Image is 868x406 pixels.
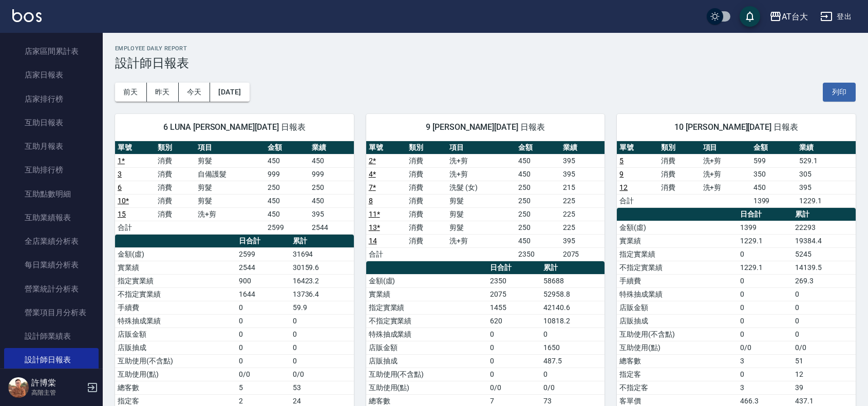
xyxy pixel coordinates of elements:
td: 0 [236,314,290,327]
td: 999 [265,167,309,181]
a: 營業項目月分析表 [4,301,99,324]
td: 269.3 [792,274,856,287]
td: 消費 [155,207,195,221]
td: 金額(虛) [115,247,236,261]
td: 305 [797,167,856,181]
td: 實業績 [366,287,487,301]
td: 0 [792,314,856,327]
a: 互助月報表 [4,134,99,158]
p: 高階主管 [31,388,84,397]
td: 31694 [290,247,354,261]
td: 互助使用(不含點) [115,354,236,368]
table: a dense table [617,141,856,208]
td: 指定實業績 [115,274,236,287]
td: 合計 [617,194,658,207]
td: 消費 [658,181,700,194]
td: 250 [516,221,560,234]
td: 53 [290,381,354,394]
td: 5245 [792,247,856,261]
td: 特殊抽成業績 [617,287,738,301]
td: 自備護髮 [195,167,265,181]
img: Person [8,377,29,398]
td: 620 [487,314,541,327]
td: 互助使用(不含點) [366,368,487,381]
td: 手續費 [115,301,236,314]
td: 225 [560,221,605,234]
td: 225 [560,207,605,221]
td: 合計 [366,247,407,261]
td: 洗+剪 [701,181,751,194]
button: [DATE] [210,83,249,102]
td: 225 [560,194,605,207]
td: 0 [738,274,792,287]
td: 店販抽成 [617,314,738,327]
th: 類別 [658,141,700,154]
td: 52958.8 [541,287,605,301]
td: 消費 [155,167,195,181]
td: 金額(虛) [617,221,738,234]
td: 0 [290,341,354,354]
td: 2544 [309,221,353,234]
td: 0 [738,314,792,327]
a: 6 [118,183,122,191]
td: 0 [487,341,541,354]
th: 單號 [366,141,407,154]
td: 店販抽成 [366,354,487,368]
td: 1229.1 [797,194,856,207]
td: 洗髮 (女) [447,181,516,194]
td: 特殊抽成業績 [366,327,487,341]
td: 消費 [155,154,195,167]
th: 業績 [560,141,605,154]
td: 16423.2 [290,274,354,287]
td: 消費 [658,154,700,167]
td: 剪髮 [447,221,516,234]
td: 450 [516,167,560,181]
td: 金額(虛) [366,274,487,287]
td: 0 [236,327,290,341]
td: 0/0 [738,341,792,354]
th: 累計 [792,208,856,221]
td: 59.9 [290,301,354,314]
td: 消費 [406,154,447,167]
th: 金額 [751,141,797,154]
td: 合計 [115,221,155,234]
td: 42140.6 [541,301,605,314]
td: 0/0 [290,368,354,381]
td: 450 [516,234,560,247]
td: 0 [541,368,605,381]
td: 0 [792,301,856,314]
td: 指定客 [617,368,738,381]
td: 599 [751,154,797,167]
td: 450 [265,194,309,207]
td: 450 [265,207,309,221]
button: 前天 [115,83,147,102]
td: 450 [309,154,353,167]
td: 2075 [487,287,541,301]
td: 2599 [236,247,290,261]
td: 30159.6 [290,261,354,274]
td: 250 [309,181,353,194]
th: 單號 [115,141,155,154]
table: a dense table [366,141,605,261]
td: 250 [516,181,560,194]
td: 529.1 [797,154,856,167]
td: 10818.2 [541,314,605,327]
td: 1644 [236,287,290,301]
td: 51 [792,354,856,368]
td: 395 [560,154,605,167]
a: 每日業績分析表 [4,253,99,277]
td: 洗+剪 [195,207,265,221]
td: 總客數 [115,381,236,394]
th: 業績 [797,141,856,154]
th: 類別 [155,141,195,154]
span: 6 LUNA [PERSON_NAME][DATE] 日報表 [127,122,342,132]
td: 395 [560,167,605,181]
td: 洗+剪 [447,234,516,247]
a: 8 [369,197,373,205]
td: 1650 [541,341,605,354]
td: 消費 [406,207,447,221]
td: 250 [265,181,309,194]
td: 2544 [236,261,290,274]
td: 0 [738,247,792,261]
td: 0 [738,301,792,314]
